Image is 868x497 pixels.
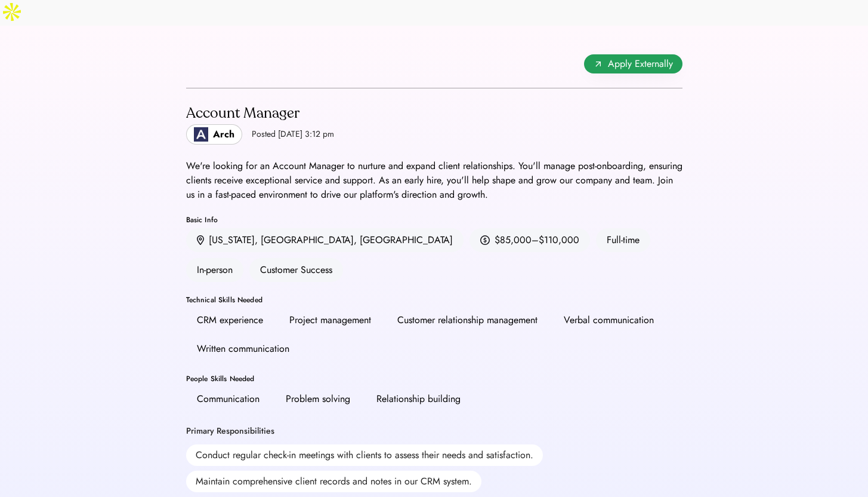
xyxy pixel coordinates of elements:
div: Project management [289,313,371,327]
div: Arch [213,127,234,142]
div: Posted [DATE] 3:12 pm [252,128,334,140]
div: Conduct regular check-in meetings with clients to assess their needs and satisfaction. [186,444,543,466]
div: Problem solving [286,392,350,406]
div: In-person [186,258,243,282]
span: Apply Externally [608,57,673,71]
div: Verbal communication [564,313,654,327]
button: Apply Externally [584,54,682,73]
div: Customer relationship management [397,313,538,327]
div: Primary Responsibilities [186,425,274,437]
div: Full-time [596,228,650,252]
div: People Skills Needed [186,375,682,382]
div: Account Manager [186,104,334,123]
div: Communication [197,392,260,406]
div: Technical Skills Needed [186,296,682,303]
div: Maintain comprehensive client records and notes in our CRM system. [186,471,481,492]
div: Written communication [197,342,289,356]
img: Logo_Blue_1.png [194,127,208,142]
div: CRM experience [197,313,263,327]
div: We're looking for an Account Manager to nurture and expand client relationships. You'll manage po... [186,159,682,202]
img: money.svg [480,235,490,246]
div: Basic Info [186,216,682,223]
div: [US_STATE], [GEOGRAPHIC_DATA], [GEOGRAPHIC_DATA] [209,233,453,247]
div: Relationship building [376,392,461,406]
div: Customer Success [249,258,343,282]
div: $85,000–$110,000 [495,233,579,247]
img: location.svg [197,235,204,246]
